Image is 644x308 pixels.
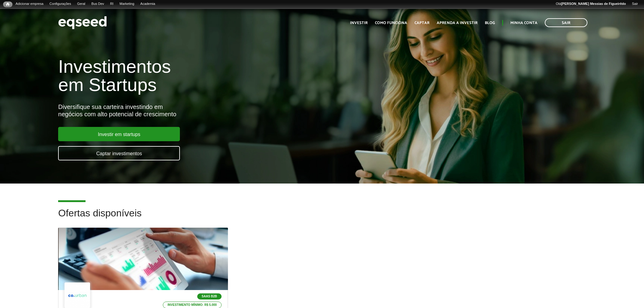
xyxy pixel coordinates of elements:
a: Minha conta [510,21,537,25]
a: Academia [137,2,158,6]
a: RI [107,2,117,6]
a: Investir em startups [58,127,180,141]
a: Olá[PERSON_NAME] Messias de Figueirêdo [553,2,629,6]
a: Sair [545,18,587,27]
p: SaaS B2B [197,293,222,299]
img: EqSeed [58,15,107,31]
div: Diversifique sua carteira investindo em negócios com alto potencial de crescimento [58,103,371,118]
h1: Investimentos em Startups [58,58,371,94]
a: Investir [350,21,368,25]
a: Como funciona [375,21,407,25]
a: Blog [485,21,495,25]
h2: Ofertas disponíveis [58,208,586,228]
a: Configurações [47,2,74,6]
a: Geral [74,2,88,6]
span: Início [6,2,9,6]
a: Aprenda a investir [437,21,478,25]
a: Bus Dev [88,2,107,6]
a: Captar [415,21,429,25]
a: Início [3,2,12,7]
a: Marketing [117,2,137,6]
a: Captar investimentos [58,146,180,160]
strong: [PERSON_NAME] Messias de Figueirêdo [561,2,626,5]
a: Adicionar empresa [12,2,47,6]
a: Sair [629,2,641,6]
